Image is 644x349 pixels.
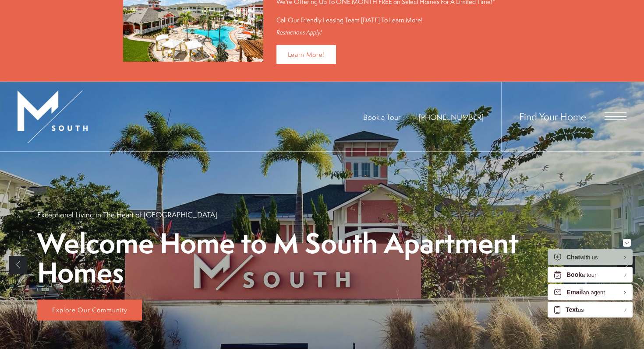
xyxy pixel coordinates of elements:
a: Explore Our Community [37,300,142,321]
img: MSouth [18,91,88,143]
a: Find Your Home [519,109,586,123]
div: Restrictions Apply! [276,29,521,36]
a: Book a Tour [363,112,400,122]
span: Explore Our Community [52,305,127,314]
button: Open Menu [605,112,626,120]
a: Learn More! [276,45,336,64]
p: Welcome Home to M South Apartment Homes [37,228,607,288]
a: Call Us at 813-570-8014 [419,112,484,122]
span: [PHONE_NUMBER] [419,112,484,122]
a: Previous [9,256,27,274]
p: Exceptional Living in The Heart of [GEOGRAPHIC_DATA] [37,209,217,220]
